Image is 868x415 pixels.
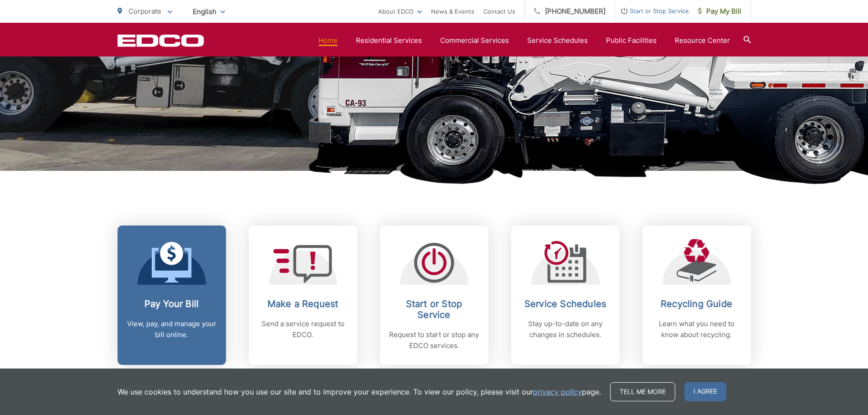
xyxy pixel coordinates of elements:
[520,298,611,309] h2: Service Schedules
[606,35,657,46] a: Public Facilities
[440,35,509,46] a: Commercial Services
[483,6,515,17] a: Contact Us
[533,386,582,397] a: privacy policy
[511,225,620,365] a: Service Schedules Stay up-to-date on any changes in schedules.
[118,225,226,365] a: Pay Your Bill View, pay, and manage your bill online.
[258,298,348,309] h2: Make a Request
[389,329,479,351] p: Request to start or stop any EDCO services.
[318,35,338,46] a: Home
[118,386,601,397] p: We use cookies to understand how you use our site and to improve your experience. To view our pol...
[118,34,204,47] a: EDCD logo. Return to the homepage.
[675,35,730,46] a: Resource Center
[186,4,232,20] span: English
[378,6,422,17] a: About EDCO
[698,6,741,17] span: Pay My Bill
[127,298,217,309] h2: Pay Your Bill
[652,298,742,309] h2: Recycling Guide
[652,318,742,340] p: Learn what you need to know about recycling.
[527,35,588,46] a: Service Schedules
[642,225,751,365] a: Recycling Guide Learn what you need to know about recycling.
[389,298,479,320] h2: Start or Stop Service
[684,382,726,401] span: I agree
[520,318,611,340] p: Stay up-to-date on any changes in schedules.
[128,7,161,15] span: Corporate
[610,382,675,401] a: Tell me more
[431,6,474,17] a: News & Events
[258,318,348,340] p: Send a service request to EDCO.
[127,318,217,340] p: View, pay, and manage your bill online.
[356,35,422,46] a: Residential Services
[249,225,357,365] a: Make a Request Send a service request to EDCO.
